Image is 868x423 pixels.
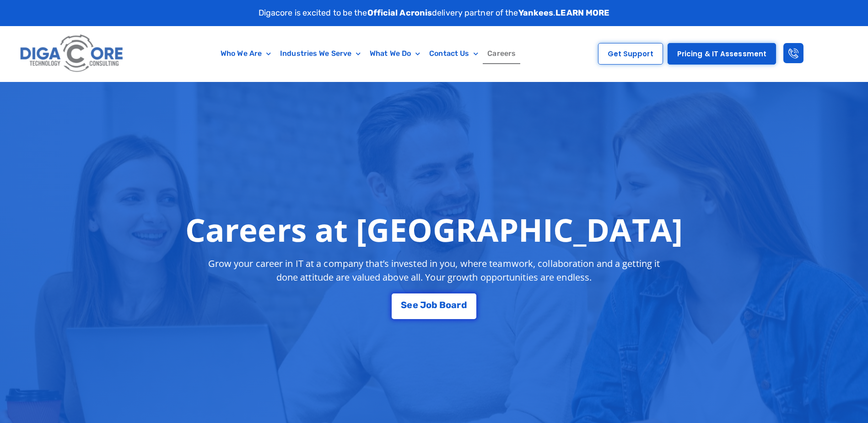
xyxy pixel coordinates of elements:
[431,300,437,309] span: b
[407,300,412,309] span: e
[451,300,457,309] span: a
[677,50,766,57] span: Pricing & IT Assessment
[426,300,431,309] span: o
[171,43,566,64] nav: Menu
[17,31,127,77] img: Digacore logo 1
[401,300,407,309] span: S
[457,300,461,309] span: r
[367,8,432,18] strong: Official Acronis
[365,43,425,64] a: What We Do
[259,7,610,19] p: Digacore is excited to be the delivery partner of the .
[392,293,476,319] a: See Job Board
[483,43,520,64] a: Careers
[555,8,609,18] a: LEARN MORE
[413,300,418,309] span: e
[446,300,451,309] span: o
[216,43,275,64] a: Who We Are
[420,300,426,309] span: J
[608,50,653,57] span: Get Support
[425,43,483,64] a: Contact Us
[461,300,467,309] span: d
[439,300,446,309] span: B
[518,8,554,18] strong: Yankees
[200,257,669,284] p: Grow your career in IT at a company that’s invested in you, where teamwork, collaboration and a g...
[598,43,663,65] a: Get Support
[275,43,365,64] a: Industries We Serve
[185,211,683,248] h1: Careers at [GEOGRAPHIC_DATA]
[668,43,776,65] a: Pricing & IT Assessment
